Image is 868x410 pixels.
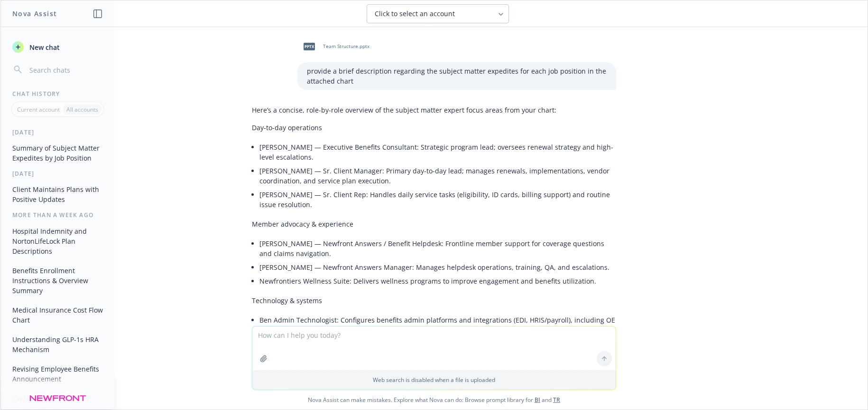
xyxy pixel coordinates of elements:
[259,164,616,188] li: [PERSON_NAME] — Sr. Client Manager: Primary day-to-day lead; manages renewals, implementations, v...
[297,35,371,58] div: pptxTeam Structure.pptx
[252,105,616,115] p: Here’s a concise, role-by-role overview of the subject matter expert focus areas from your chart:
[259,237,616,260] li: [PERSON_NAME] — Newfront Answers / Benefit Helpdesk: Frontline member support for coverage questi...
[9,332,107,357] button: Understanding GLP-1s HRA Mechanism
[9,181,107,207] button: Client Maintains Plans with Positive Updates
[17,105,60,114] p: Current account
[9,140,107,166] button: Summary of Subject Matter Expedites by Job Position
[9,263,107,298] button: Benefits Enrollment Instructions & Overview Summary
[1,170,114,178] div: [DATE]
[4,390,864,410] span: Nova Assist can make mistakes. Explore what Nova can do: Browse prompt library for and
[259,188,616,211] li: [PERSON_NAME] — Sr. Client Rep: Handles daily service tasks (eligibility, ID cards, billing suppo...
[9,38,107,56] button: New chat
[12,9,57,19] h1: Nova Assist
[375,9,455,19] span: Click to select an account
[258,376,610,384] p: Web search is disabled when a file is uploaded
[367,4,509,23] button: Click to select an account
[28,42,60,52] span: New chat
[28,63,103,76] input: Search chats
[9,223,107,259] button: Hospital Indemnity and NortonLifeLock Plan Descriptions
[304,43,315,50] span: pptx
[535,396,540,404] a: BI
[9,361,107,387] button: Revising Employee Benefits Announcement
[259,313,616,337] li: Ben Admin Technologist: Configures benefits admin platforms and integrations (EDI, HRIS/payroll),...
[1,211,114,219] div: More than a week ago
[323,43,369,49] span: Team Structure.pptx
[307,66,607,86] p: provide a brief description regarding the subject matter expedites for each job position in the a...
[1,90,114,98] div: Chat History
[66,105,98,114] p: All accounts
[9,302,107,328] button: Medical Insurance Cost Flow Chart
[553,396,560,404] a: TR
[259,274,616,288] li: Newfrontiers Wellness Suite: Delivers wellness programs to improve engagement and benefits utiliz...
[259,140,616,164] li: [PERSON_NAME] — Executive Benefits Consultant: Strategic program lead; oversees renewal strategy ...
[252,219,616,229] p: Member advocacy & experience
[252,296,616,305] p: Technology & systems
[259,260,616,274] li: [PERSON_NAME] — Newfront Answers Manager: Manages helpdesk operations, training, QA, and escalati...
[252,123,616,133] p: Day-to-day operations
[1,128,114,136] div: [DATE]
